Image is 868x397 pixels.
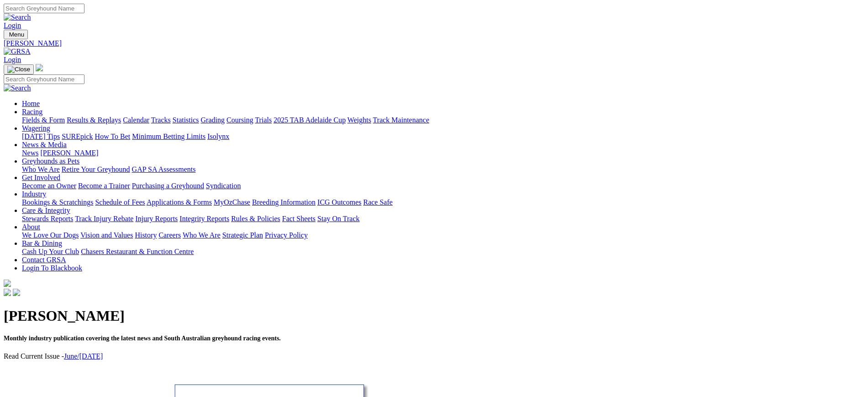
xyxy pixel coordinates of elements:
[265,231,308,239] a: Privacy Policy
[4,30,28,39] button: Toggle navigation
[231,215,280,222] a: Rules & Policies
[151,116,171,124] a: Tracks
[22,149,864,157] div: News & Media
[135,231,157,239] a: History
[9,31,24,38] span: Menu
[183,231,221,239] a: Who We Are
[363,198,392,206] a: Race Safe
[222,231,263,239] a: Strategic Plan
[22,206,70,214] a: Care & Integrity
[252,198,316,206] a: Breeding Information
[206,182,241,190] a: Syndication
[22,248,864,256] div: Bar & Dining
[4,289,11,296] img: facebook.svg
[75,215,133,222] a: Track Injury Rebate
[4,74,84,84] input: Search
[22,248,79,255] a: Cash Up Your Club
[373,116,429,124] a: Track Maintenance
[4,280,11,287] img: logo-grsa-white.png
[64,352,103,360] a: June/[DATE]
[317,215,359,222] a: Stay On Track
[22,149,38,157] a: News
[22,116,65,124] a: Fields & Form
[173,116,199,124] a: Statistics
[22,165,864,174] div: Greyhounds as Pets
[147,198,212,206] a: Applications & Forms
[78,182,130,190] a: Become a Trainer
[4,56,21,64] a: Login
[214,198,250,206] a: MyOzChase
[255,116,272,124] a: Trials
[4,84,31,92] img: Search
[22,231,864,239] div: About
[132,132,205,140] a: Minimum Betting Limits
[4,335,281,342] span: Monthly industry publication covering the latest news and South Australian greyhound racing events.
[22,141,67,148] a: News & Media
[62,165,130,173] a: Retire Your Greyhound
[22,215,73,222] a: Stewards Reports
[22,198,93,206] a: Bookings & Scratchings
[7,66,30,73] img: Close
[226,116,253,124] a: Coursing
[67,116,121,124] a: Results & Replays
[123,116,149,124] a: Calendar
[81,248,194,255] a: Chasers Restaurant & Function Centre
[62,132,93,140] a: SUREpick
[4,352,864,360] p: Read Current Issue -
[22,174,60,181] a: Get Involved
[22,215,864,223] div: Care & Integrity
[22,256,66,264] a: Contact GRSA
[347,116,371,124] a: Weights
[201,116,225,124] a: Grading
[4,13,31,21] img: Search
[22,198,864,206] div: Industry
[22,223,40,231] a: About
[274,116,346,124] a: 2025 TAB Adelaide Cup
[132,182,204,190] a: Purchasing a Greyhound
[22,116,864,124] div: Racing
[132,165,196,173] a: GAP SA Assessments
[4,307,864,324] h1: [PERSON_NAME]
[22,100,40,107] a: Home
[179,215,229,222] a: Integrity Reports
[4,21,21,29] a: Login
[95,198,145,206] a: Schedule of Fees
[317,198,361,206] a: ICG Outcomes
[22,132,864,141] div: Wagering
[22,132,60,140] a: [DATE] Tips
[95,132,131,140] a: How To Bet
[4,64,34,74] button: Toggle navigation
[4,48,31,56] img: GRSA
[13,289,20,296] img: twitter.svg
[22,108,42,116] a: Racing
[22,182,864,190] div: Get Involved
[22,157,79,165] a: Greyhounds as Pets
[22,165,60,173] a: Who We Are
[4,39,864,48] a: [PERSON_NAME]
[22,182,76,190] a: Become an Owner
[282,215,316,222] a: Fact Sheets
[80,231,133,239] a: Vision and Values
[158,231,181,239] a: Careers
[22,124,50,132] a: Wagering
[36,64,43,71] img: logo-grsa-white.png
[135,215,178,222] a: Injury Reports
[22,239,62,247] a: Bar & Dining
[22,264,82,272] a: Login To Blackbook
[4,4,84,13] input: Search
[22,231,79,239] a: We Love Our Dogs
[22,190,46,198] a: Industry
[207,132,229,140] a: Isolynx
[40,149,98,157] a: [PERSON_NAME]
